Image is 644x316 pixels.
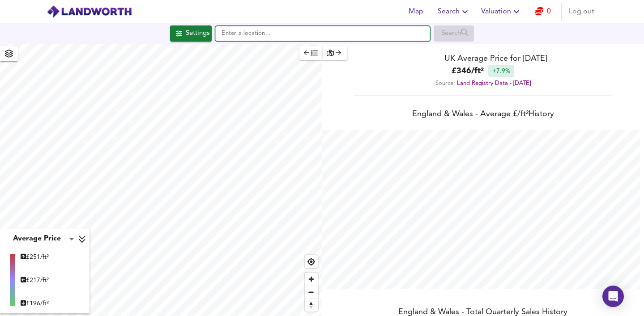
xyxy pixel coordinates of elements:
[21,299,49,308] div: £ 196/ft²
[21,276,49,285] div: £ 217/ft²
[569,5,594,18] span: Log out
[215,26,430,41] input: Enter a location...
[305,299,318,312] button: Reset bearing to north
[438,5,470,18] span: Search
[529,3,558,21] button: 0
[535,5,551,18] a: 0
[405,5,427,18] span: Map
[170,25,212,42] button: Settings
[602,286,624,307] div: Open Intercom Messenger
[478,3,525,21] button: Valuation
[8,232,77,246] div: Average Price
[488,65,514,77] div: +7.9%
[170,25,212,42] div: Click to configure Search Settings
[434,25,474,42] div: Enable a Source before running a Search
[47,5,132,18] img: logo
[186,28,209,39] div: Settings
[565,3,598,21] button: Log out
[21,253,49,261] div: £ 251/ft²
[402,3,431,21] button: Map
[305,255,318,268] button: Find my location
[481,5,522,18] span: Valuation
[434,3,474,21] button: Search
[305,286,318,299] button: Zoom out
[305,273,318,286] button: Zoom in
[457,80,531,86] a: Land Registry Data - [DATE]
[452,65,484,77] b: £ 346 / ft²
